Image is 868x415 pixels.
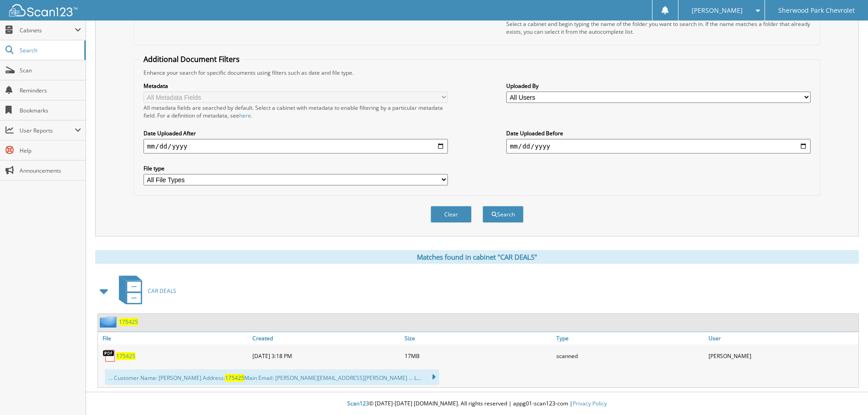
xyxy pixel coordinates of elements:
a: Size [402,332,555,344]
label: File type [144,164,448,172]
input: start [144,139,448,154]
button: Search [483,206,524,223]
div: Enhance your search for specific documents using filters such as date and file type. [139,69,815,77]
img: PDF.png [103,349,116,363]
div: [PERSON_NAME] [706,347,858,365]
span: User Reports [20,127,75,134]
a: 175425 [119,318,138,326]
legend: Additional Document Filters [139,54,244,64]
a: Created [250,332,402,344]
button: Clear [431,206,472,223]
div: Matches found in cabinet "CAR DEALS" [95,250,859,264]
iframe: Chat Widget [822,371,868,415]
span: Cabinets [20,26,75,34]
span: Sherwood Park Chevrolet [778,8,855,13]
div: All metadata fields are searched by default. Select a cabinet with metadata to enable filtering b... [144,104,448,119]
label: Date Uploaded Before [506,129,811,137]
a: 175425 [116,352,135,360]
a: User [706,332,858,344]
div: [DATE] 3:18 PM [250,347,402,365]
span: [PERSON_NAME] [692,8,743,13]
label: Metadata [144,82,448,90]
span: Announcements [20,167,81,174]
div: Select a cabinet and begin typing the name of the folder you want to search in. If the name match... [506,20,811,36]
div: © [DATE]-[DATE] [DOMAIN_NAME]. All rights reserved | appg01-scan123-com | [86,393,868,415]
a: here [239,112,251,119]
img: scan123-logo-white.svg [9,4,77,16]
img: folder2.png [100,316,119,328]
span: CAR DEALS [148,287,176,295]
span: Bookmarks [20,107,81,114]
div: ... Customer Name: [PERSON_NAME] Address: Main Email: [PERSON_NAME][EMAIL_ADDRESS][PERSON_NAME] .... [105,369,439,385]
span: Search [20,46,80,54]
a: File [98,332,250,344]
a: Privacy Policy [573,400,607,407]
label: Uploaded By [506,82,811,90]
a: CAR DEALS [113,273,176,309]
span: 175425 [225,374,244,382]
div: scanned [554,347,706,365]
span: Scan [20,67,81,74]
span: Help [20,147,81,154]
label: Date Uploaded After [144,129,448,137]
span: Scan123 [347,400,369,407]
span: Reminders [20,87,81,94]
a: Type [554,332,706,344]
input: end [506,139,811,154]
div: 17MB [402,347,555,365]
